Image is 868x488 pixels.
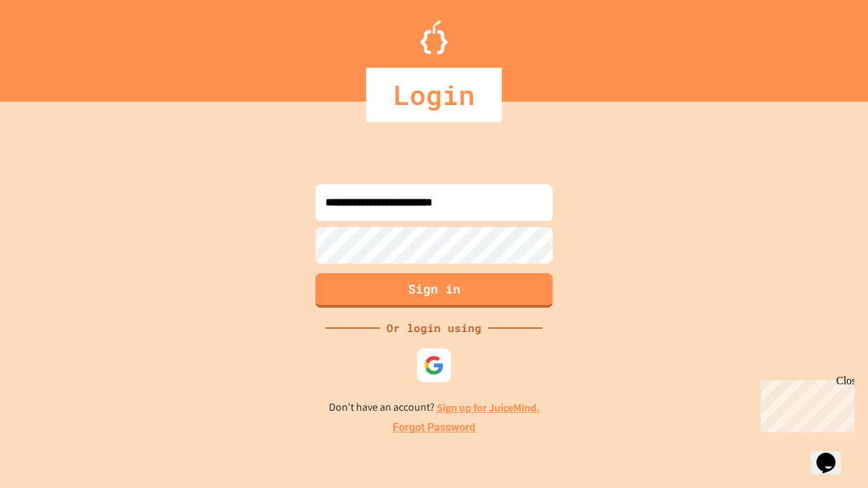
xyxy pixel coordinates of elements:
img: Logo.svg [420,20,448,54]
img: google-icon.svg [424,355,444,375]
div: Or login using [380,320,488,336]
p: Don't have an account? [329,399,540,416]
iframe: chat widget [755,375,854,432]
button: Sign in [315,273,553,308]
iframe: chat widget [811,434,854,474]
a: Forgot Password [393,420,475,436]
a: Sign up for JuiceMind. [437,401,540,415]
div: Login [366,68,502,122]
div: Chat with us now!Close [5,5,94,86]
